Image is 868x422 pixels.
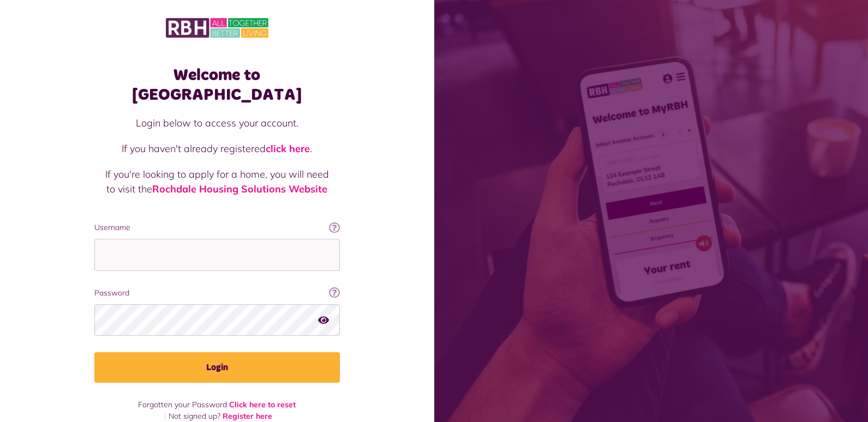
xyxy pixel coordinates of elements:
[138,400,227,409] span: Forgotten your Password
[166,16,268,39] img: MyRBH
[169,411,220,421] span: Not signed up?
[266,142,310,155] a: click here
[94,352,340,383] button: Login
[94,65,340,105] h1: Welcome to [GEOGRAPHIC_DATA]
[223,411,272,421] a: Register here
[229,400,296,409] a: Click here to reset
[105,167,329,196] p: If you're looking to apply for a home, you will need to visit the
[152,183,327,195] a: Rochdale Housing Solutions Website
[94,287,340,299] label: Password
[105,141,329,156] p: If you haven't already registered .
[94,222,340,233] label: Username
[105,116,329,130] p: Login below to access your account.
